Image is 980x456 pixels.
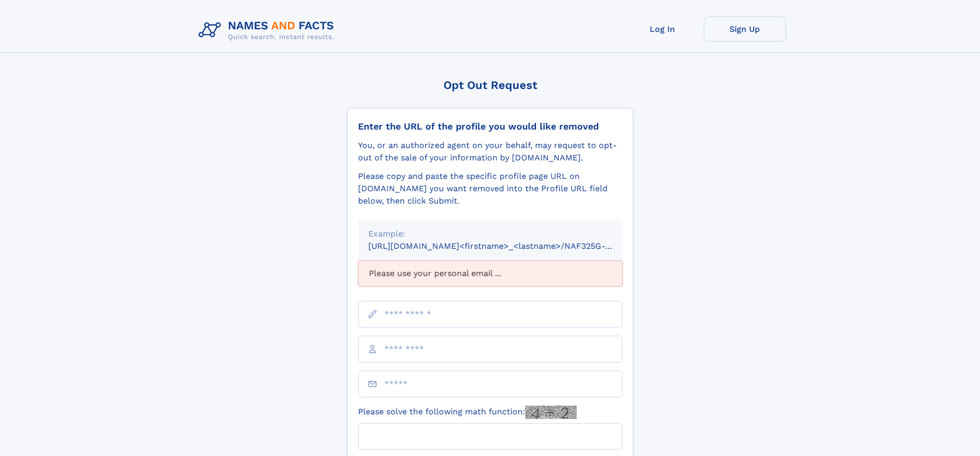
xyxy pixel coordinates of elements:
a: Sign Up [704,16,786,42]
a: Log In [621,16,704,42]
img: Logo Names and Facts [194,16,343,44]
div: You, or an authorized agent on your behalf, may request to opt-out of the sale of your informatio... [358,139,622,164]
div: Example: [368,228,612,240]
div: Please use your personal email ... [358,261,622,286]
label: Please solve the following math function: [358,406,577,419]
div: Opt Out Request [347,79,633,92]
small: [URL][DOMAIN_NAME]<firstname>_<lastname>/NAF325G-xxxxxxxx [368,241,642,251]
div: Please copy and paste the specific profile page URL on [DOMAIN_NAME] you want removed into the Pr... [358,170,622,207]
div: Enter the URL of the profile you would like removed [358,121,622,132]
